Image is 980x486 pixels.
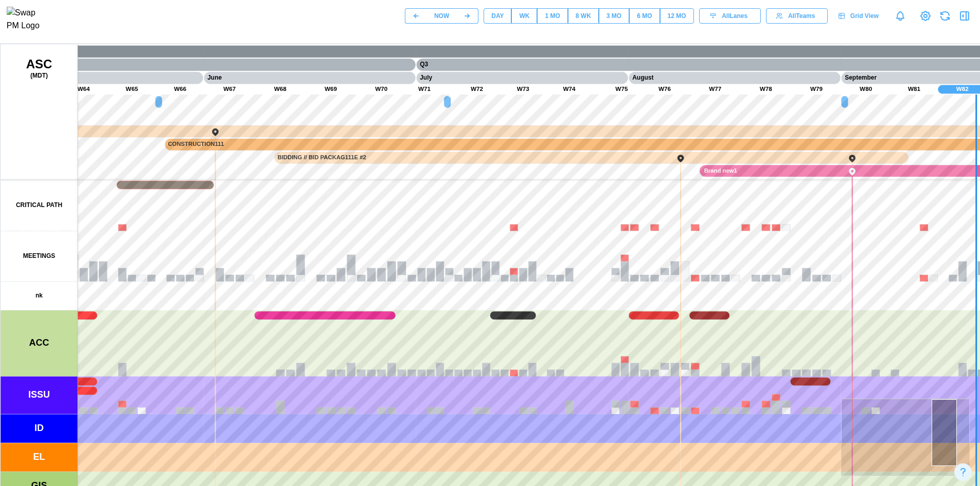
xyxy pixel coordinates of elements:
[599,8,629,24] button: 3 MO
[668,11,686,21] div: 12 MO
[892,7,909,25] a: Notifications
[938,9,952,23] button: Refresh Grid
[833,8,886,24] a: Grid View
[699,8,761,24] button: AllLanes
[511,8,537,24] button: WK
[545,11,560,21] div: 1 MO
[660,8,694,24] button: 12 MO
[629,8,660,24] button: 6 MO
[918,9,933,23] a: View Project
[788,9,815,23] span: All Teams
[850,9,879,23] span: Grid View
[568,8,599,24] button: 8 WK
[576,11,591,21] div: 8 WK
[7,7,48,32] img: Swap PM Logo
[766,8,828,24] button: AllTeams
[484,8,511,24] button: DAY
[519,11,529,21] div: WK
[491,11,504,21] div: DAY
[722,9,747,23] span: All Lanes
[957,9,972,23] button: Open Drawer
[637,11,652,21] div: 6 MO
[434,11,449,21] div: NOW
[427,8,456,24] button: NOW
[537,8,567,24] button: 1 MO
[607,11,621,21] div: 3 MO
